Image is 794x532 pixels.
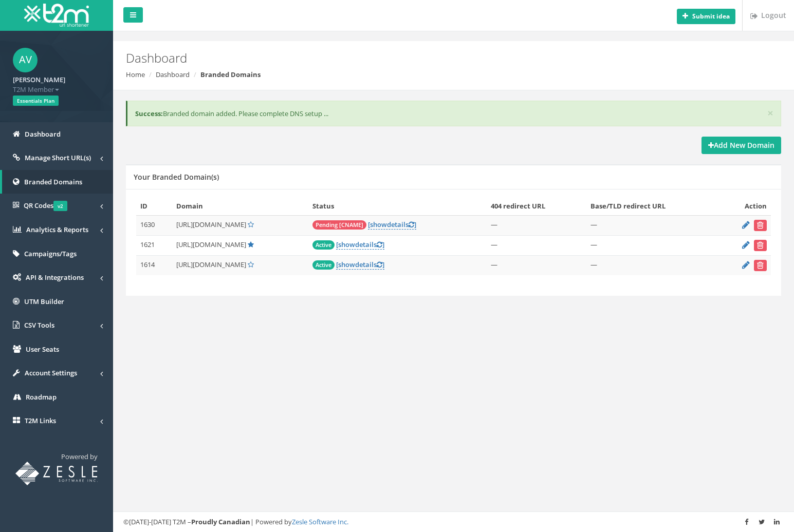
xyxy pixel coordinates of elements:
[487,215,586,235] td: —
[191,517,250,526] strong: Proudly Canadian
[156,70,190,79] a: Dashboard
[13,75,65,84] strong: [PERSON_NAME]
[136,215,172,235] td: 1630
[692,12,730,21] b: Submit idea
[176,260,246,269] span: [URL][DOMAIN_NAME]
[61,452,98,461] span: Powered by
[767,108,773,119] button: ×
[126,70,145,79] a: Home
[708,140,774,150] strong: Add New Domain
[718,197,771,215] th: Action
[172,197,308,215] th: Domain
[176,240,246,249] span: [URL][DOMAIN_NAME]
[370,220,387,229] span: show
[26,273,84,282] span: API & Integrations
[25,416,56,425] span: T2M Links
[126,101,781,127] div: Branded domain added. Please complete DNS setup ...
[308,197,486,215] th: Status
[24,297,64,306] span: UTM Builder
[586,255,718,275] td: —
[487,255,586,275] td: —
[24,201,67,210] span: QR Codes
[26,392,57,402] span: Roadmap
[136,255,172,275] td: 1614
[53,201,67,211] span: v2
[24,177,82,186] span: Branded Domains
[123,517,784,527] div: ©[DATE]-[DATE] T2M – | Powered by
[126,51,670,65] h2: Dashboard
[176,220,246,229] span: [URL][DOMAIN_NAME]
[248,260,254,269] a: Set Default
[336,260,384,270] a: [showdetails]
[487,197,586,215] th: 404 redirect URL
[26,225,88,234] span: Analytics & Reports
[24,4,89,27] img: T2M
[25,129,61,139] span: Dashboard
[13,96,59,106] span: Essentials Plan
[200,70,261,79] strong: Branded Domains
[24,249,77,258] span: Campaigns/Tags
[338,260,355,269] span: show
[312,260,335,270] span: Active
[13,48,38,72] span: AV
[368,220,416,230] a: [showdetails]
[248,240,254,249] a: Default
[13,72,100,94] a: [PERSON_NAME] T2M Member
[135,109,163,118] b: Success:
[26,345,59,354] span: User Seats
[13,85,100,94] span: T2M Member
[336,240,384,250] a: [showdetails]
[487,235,586,255] td: —
[338,240,355,249] span: show
[312,220,366,230] span: Pending [CNAME]
[312,240,335,250] span: Active
[701,137,781,154] a: Add New Domain
[136,197,172,215] th: ID
[24,320,54,330] span: CSV Tools
[586,215,718,235] td: —
[586,197,718,215] th: Base/TLD redirect URL
[25,153,91,162] span: Manage Short URL(s)
[292,517,348,526] a: Zesle Software Inc.
[134,173,219,181] h5: Your Branded Domain(s)
[136,235,172,255] td: 1621
[586,235,718,255] td: —
[677,9,735,24] button: Submit idea
[248,220,254,229] a: Set Default
[15,462,98,485] img: T2M URL Shortener powered by Zesle Software Inc.
[25,368,77,377] span: Account Settings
